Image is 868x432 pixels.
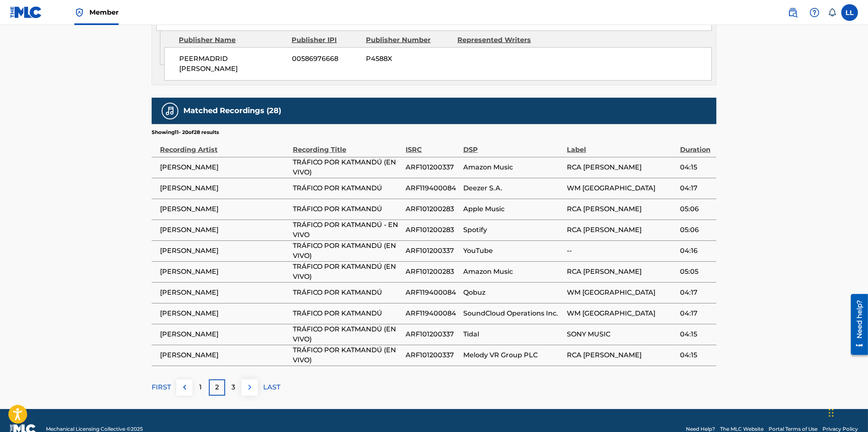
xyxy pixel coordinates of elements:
span: 05:05 [680,267,712,277]
span: 04:17 [680,308,712,318]
p: FIRST [152,382,171,392]
span: WM [GEOGRAPHIC_DATA] [567,288,676,298]
span: Amazon Music [463,162,563,172]
span: ARF101200337 [406,350,459,360]
div: Notifications [828,8,836,17]
span: P4588X [366,54,451,64]
span: ARF101200283 [406,267,459,277]
span: TRÁFICO POR KATMANDÚ [293,183,401,193]
span: [PERSON_NAME] [160,204,289,214]
span: [PERSON_NAME] [160,288,289,298]
span: [PERSON_NAME] [160,162,289,172]
span: [PERSON_NAME] [160,267,289,277]
span: Deezer S.A. [463,183,563,193]
span: [PERSON_NAME] [160,225,289,235]
span: [PERSON_NAME] [160,183,289,193]
span: 04:15 [680,329,712,339]
img: Matched Recordings [165,106,175,116]
iframe: Resource Center [845,290,868,359]
span: WM [GEOGRAPHIC_DATA] [567,183,676,193]
span: Tidal [463,329,563,339]
img: right [245,382,255,392]
span: YouTube [463,246,563,256]
span: [PERSON_NAME] [160,246,289,256]
span: 00586976668 [292,54,360,64]
span: 05:06 [680,204,712,214]
span: RCA [PERSON_NAME] [567,225,676,235]
div: Recording Title [293,136,401,155]
span: 04:15 [680,162,712,172]
span: RCA [PERSON_NAME] [567,162,676,172]
span: Melody VR Group PLC [463,350,563,360]
iframe: Chat Widget [826,392,868,432]
img: MLC Logo [10,6,42,18]
span: 04:16 [680,246,712,256]
span: Amazon Music [463,267,563,277]
span: RCA [PERSON_NAME] [567,267,676,277]
span: SONY MUSIC [567,329,676,339]
span: Member [89,8,119,17]
div: Publisher IPI [292,35,360,45]
span: TRÁFICO POR KATMANDÚ (EN VIVO) [293,345,401,365]
span: 04:17 [680,183,712,193]
span: [PERSON_NAME] [160,350,289,360]
span: Qobuz [463,288,563,298]
span: [PERSON_NAME] [160,329,289,339]
div: Publisher Name [179,35,285,45]
p: LAST [263,382,280,392]
span: ARF119400084 [406,308,459,318]
div: Recording Artist [160,136,289,155]
span: ARF119400084 [406,288,459,298]
span: 04:15 [680,350,712,360]
p: 3 [231,382,235,392]
span: TRÁFICO POR KATMANDÚ [293,288,401,298]
span: TRÁFICO POR KATMANDÚ (EN VIVO) [293,262,401,282]
span: RCA [PERSON_NAME] [567,204,676,214]
h5: Matched Recordings (28) [183,106,281,116]
div: Label [567,136,676,155]
span: TRÁFICO POR KATMANDÚ (EN VIVO) [293,324,401,344]
span: ARF101200337 [406,329,459,339]
div: DSP [463,136,563,155]
span: -- [567,246,676,256]
div: Publisher Number [366,35,451,45]
span: TRÁFICO POR KATMANDÚ - EN VIVO [293,220,401,240]
span: ARF101200283 [406,225,459,235]
span: TRÁFICO POR KATMANDÚ [293,204,401,214]
span: TRÁFICO POR KATMANDÚ [293,308,401,318]
div: Represented Writers [457,35,543,45]
span: ARF119400084 [406,183,459,193]
div: Duration [680,136,712,155]
img: help [810,8,820,18]
span: ARF101200337 [406,246,459,256]
span: SoundCloud Operations Inc. [463,308,563,318]
span: ARF101200283 [406,204,459,214]
a: Public Search [784,4,801,21]
img: Top Rightsholder [74,8,84,18]
span: TRÁFICO POR KATMANDÚ (EN VIVO) [293,157,401,177]
div: Help [806,4,823,21]
span: ARF101200337 [406,162,459,172]
img: search [788,8,798,18]
span: RCA [PERSON_NAME] [567,350,676,360]
span: WM [GEOGRAPHIC_DATA] [567,308,676,318]
p: 2 [215,382,219,392]
span: TRÁFICO POR KATMANDÚ (EN VIVO) [293,241,401,261]
span: PEERMADRID [PERSON_NAME] [179,54,286,74]
span: [PERSON_NAME] [160,308,289,318]
div: Drag [829,400,834,425]
img: left [180,382,190,392]
div: ISRC [406,136,459,155]
span: 04:17 [680,288,712,298]
p: Showing 11 - 20 of 28 results [152,129,219,136]
span: Apple Music [463,204,563,214]
span: 05:06 [680,225,712,235]
div: User Menu [841,4,858,21]
p: 1 [200,382,202,392]
span: Spotify [463,225,563,235]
